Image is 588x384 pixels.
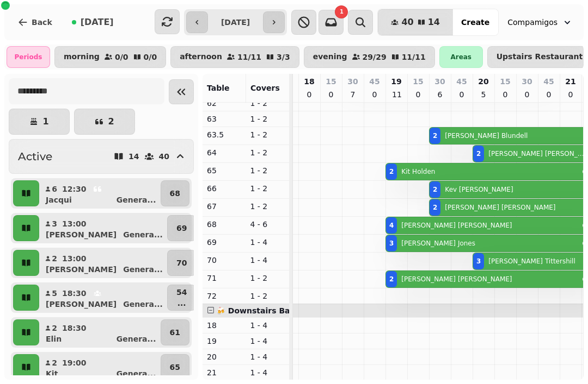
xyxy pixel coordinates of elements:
[62,184,87,194] p: 12:30
[207,273,242,284] p: 71
[207,165,242,176] p: 65
[414,89,422,100] p: 0
[207,320,242,331] p: 18
[207,255,242,266] p: 70
[500,76,510,87] p: 15
[436,89,444,100] p: 6
[433,203,437,212] div: 2
[250,255,285,266] p: 1 - 4
[392,89,401,100] p: 11
[305,89,314,100] p: 0
[250,237,285,248] p: 1 - 4
[389,239,394,248] div: 3
[144,53,157,61] p: 0 / 0
[9,109,70,135] button: 1
[401,167,435,176] p: Kit Holden
[117,333,156,344] p: Genera ...
[207,219,242,230] p: 68
[488,149,586,158] p: [PERSON_NAME] [PERSON_NAME]
[207,201,242,212] p: 67
[250,291,285,301] p: 1 - 2
[128,153,139,160] p: 14
[250,367,285,378] p: 1 - 4
[363,53,387,61] p: 29 / 29
[391,76,401,87] p: 19
[180,53,222,61] p: afternoon
[348,89,357,100] p: 7
[565,76,575,87] p: 21
[479,89,488,100] p: 5
[62,218,87,229] p: 13:00
[42,117,48,126] p: 1
[401,18,413,27] span: 40
[544,89,553,100] p: 0
[456,76,467,87] p: 45
[445,203,555,212] p: [PERSON_NAME] [PERSON_NAME]
[170,46,299,68] button: afternoon11/113/3
[51,323,58,333] p: 2
[123,264,163,275] p: Genera ...
[176,223,187,234] p: 69
[250,219,285,230] p: 4 - 6
[170,188,180,199] p: 68
[389,221,394,230] div: 4
[250,98,285,109] p: 1 - 2
[46,264,117,275] p: [PERSON_NAME]
[457,89,466,100] p: 0
[74,109,135,135] button: 2
[478,76,488,87] p: 20
[46,194,72,205] p: Jacqui
[340,9,344,15] span: 1
[207,237,242,248] p: 69
[452,9,498,35] button: Create
[41,180,158,206] button: 612:30JacquiGenera...
[250,320,285,331] p: 1 - 4
[501,89,510,100] p: 0
[250,147,285,158] p: 1 - 2
[497,53,583,61] p: Upstairs Restaurant
[476,257,481,266] div: 3
[401,221,512,230] p: [PERSON_NAME] [PERSON_NAME]
[433,185,437,194] div: 2
[401,275,512,284] p: [PERSON_NAME] [PERSON_NAME]
[161,319,189,345] button: 61
[402,53,426,61] p: 11 / 11
[123,299,163,310] p: Genera ...
[51,357,58,368] p: 2
[522,76,532,87] p: 30
[207,147,242,158] p: 64
[507,17,558,28] span: Compamigos
[250,114,285,124] p: 1 - 2
[51,288,58,299] p: 5
[207,114,242,124] p: 63
[216,306,316,315] span: 🍻 Downstairs Bar Area
[9,139,194,174] button: Active1440
[501,12,579,32] button: Compamigos
[46,229,117,240] p: [PERSON_NAME]
[523,89,531,100] p: 0
[167,250,196,276] button: 70
[32,18,52,26] span: Back
[370,89,379,100] p: 0
[207,183,242,194] p: 66
[81,18,114,27] span: [DATE]
[304,46,435,68] button: evening29/2911/11
[41,250,165,276] button: 213:00[PERSON_NAME]Genera...
[250,273,285,284] p: 1 - 2
[207,367,242,378] p: 21
[543,76,554,87] p: 45
[250,201,285,212] p: 1 - 2
[167,285,196,311] button: 54...
[18,149,52,164] h2: Active
[108,117,114,126] p: 2
[389,275,394,284] div: 2
[277,53,290,61] p: 3 / 3
[445,131,528,140] p: [PERSON_NAME] Blundell
[176,287,187,298] p: 54
[62,288,87,299] p: 18:30
[41,319,158,345] button: 218:30ElinGenera...
[123,229,163,240] p: Genera ...
[161,180,189,206] button: 68
[41,285,165,311] button: 518:30[PERSON_NAME]Genera...
[433,131,437,140] div: 2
